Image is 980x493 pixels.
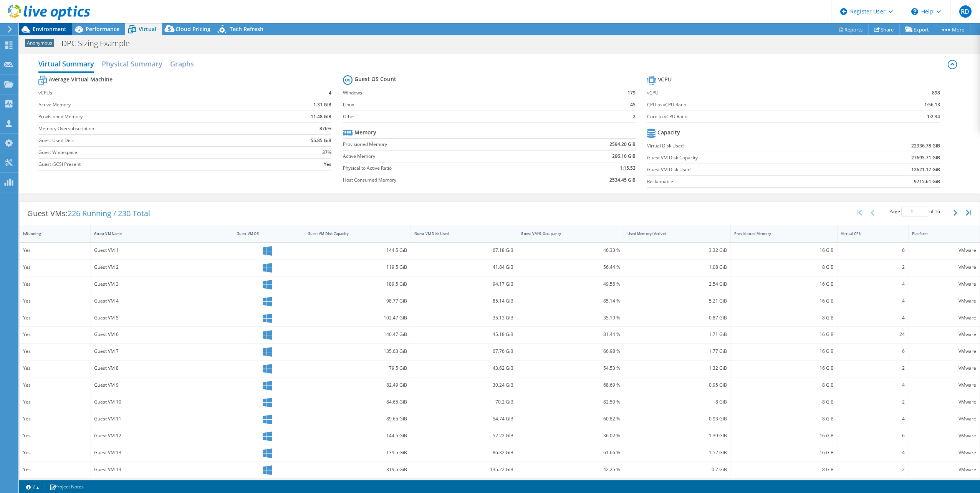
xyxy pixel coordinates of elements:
div: Yes [23,314,87,322]
span: Page of [889,207,940,217]
div: Provisioned Memory [734,231,824,236]
div: 86.32 GiB [414,448,514,457]
div: 135.63 GiB [308,347,407,356]
label: Active Memory [38,101,267,109]
b: vCPU [658,76,672,83]
span: Anonymous [25,39,54,47]
div: 8 GiB [734,263,834,271]
b: 22336.78 GiB [911,142,940,150]
span: Tech Refresh [230,25,263,33]
div: 1.39 GiB [627,432,727,440]
div: Yes [23,415,87,423]
div: Guest VM 14 [94,465,229,474]
div: 16 GiB [734,364,834,372]
input: jump to page [901,207,928,217]
div: 16 GiB [734,432,834,440]
div: VMware [912,297,976,305]
div: 0.95 GiB [627,381,727,389]
div: 35.13 GiB [414,314,514,322]
div: 16 GiB [734,448,834,457]
div: Guest VM 7 [94,347,229,356]
b: 2594.20 GiB [609,141,636,148]
div: Guest VM 2 [94,263,229,271]
div: 1.77 GiB [627,347,727,356]
b: 1:56.13 [924,101,940,109]
b: 12621.17 GiB [911,166,940,174]
b: 1.31 GiB [313,101,331,109]
span: 226 Running / 230 Total [68,208,150,218]
label: Core to vCPU Ratio [647,113,863,121]
div: 98.77 GiB [308,297,407,305]
b: 1:15.53 [620,164,636,172]
a: Share [868,23,900,35]
div: 67.18 GiB [414,246,514,255]
div: 79.5 GiB [308,364,407,372]
div: 144.5 GiB [308,246,407,255]
div: 85.14 % [521,297,620,305]
div: Guest VM 5 [94,314,229,322]
b: 1:2.34 [927,113,940,121]
div: Yes [23,263,87,271]
div: 16 GiB [734,280,834,288]
b: 37% [322,149,331,156]
div: 4 [841,297,905,305]
div: 85.14 GiB [414,297,514,305]
div: 4 [841,415,905,423]
div: Guest VM 3 [94,280,229,288]
b: 2534.45 GiB [609,176,636,184]
div: Yes [23,280,87,288]
label: Memory Oversubscription [38,125,267,132]
div: 8 GiB [734,398,834,406]
b: 876% [319,125,331,132]
div: 2.54 GiB [627,280,727,288]
div: 144.5 GiB [308,432,407,440]
div: Guest VM Name [94,231,220,236]
div: 16 GiB [734,246,834,255]
a: More [935,23,970,35]
label: vCPU [647,89,863,97]
div: Guest VM 11 [94,415,229,423]
label: CPU to vCPU Ratio [647,101,863,109]
div: 1.71 GiB [627,330,727,339]
div: 102.47 GiB [308,314,407,322]
b: 11.48 GiB [311,113,331,121]
div: Virtual CPU [841,231,896,236]
span: Performance [86,25,119,33]
label: Linux [343,101,598,109]
h1: DPC Sizing Example [58,39,142,48]
div: 2 [841,398,905,406]
label: Guest Used Disk [38,137,267,144]
div: 66.98 % [521,347,620,356]
div: 54.74 GiB [414,415,514,423]
label: Reclaimable [647,178,839,185]
div: VMware [912,263,976,271]
div: VMware [912,314,976,322]
span: RD [959,5,972,18]
div: 52.22 GiB [414,432,514,440]
label: Host Consumed Memory [343,176,544,184]
label: Guest VM Disk Used [647,166,839,174]
div: 8 GiB [734,465,834,474]
svg: \n [911,8,918,15]
label: Physical to Active Ratio [343,164,544,172]
div: Yes [23,448,87,457]
label: Provisioned Memory [343,141,544,148]
div: 82.59 % [521,398,620,406]
div: Yes [23,364,87,372]
b: Average Virtual Machine [49,76,113,83]
div: 6 [841,246,905,255]
div: 0.87 GiB [627,314,727,322]
span: Virtual [139,25,156,33]
div: 4 [841,381,905,389]
div: VMware [912,246,976,255]
b: Memory [354,129,376,136]
div: 89.65 GiB [308,415,407,423]
div: Guest VM 6 [94,330,229,339]
div: Guest VM 8 [94,364,229,372]
div: Yes [23,297,87,305]
span: 16 [935,208,940,215]
div: Guest VMs: [20,202,158,225]
div: 0.93 GiB [627,415,727,423]
div: 8 GiB [734,415,834,423]
div: 45.18 GiB [414,330,514,339]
